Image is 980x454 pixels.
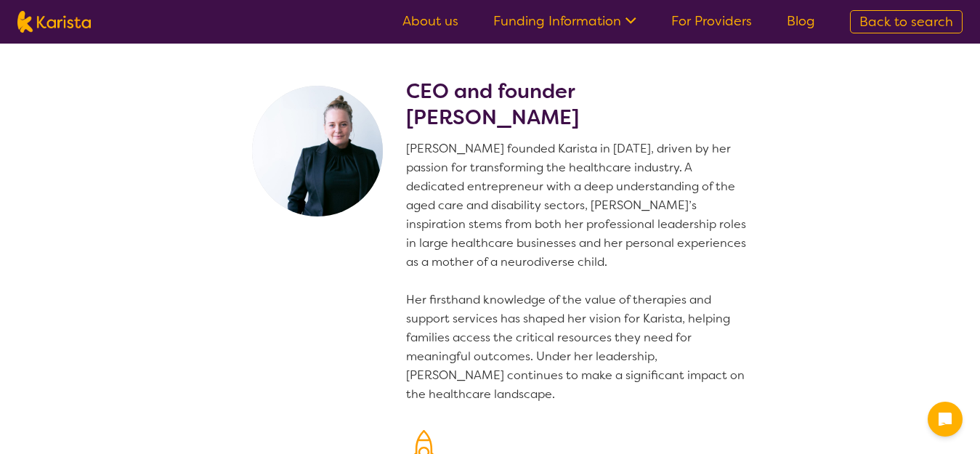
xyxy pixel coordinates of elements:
h2: CEO and founder [PERSON_NAME] [406,78,752,131]
a: Back to search [850,10,963,33]
img: Karista logo [17,11,91,33]
a: Funding Information [493,12,636,30]
a: About us [402,12,458,30]
a: For Providers [671,12,752,30]
span: Back to search [859,13,953,31]
p: [PERSON_NAME] founded Karista in [DATE], driven by her passion for transforming the healthcare in... [406,139,752,404]
a: Blog [787,12,815,30]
